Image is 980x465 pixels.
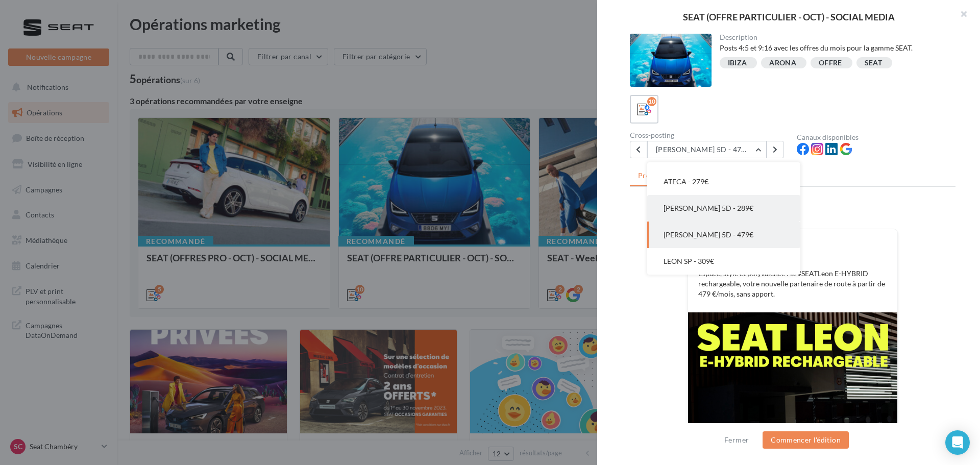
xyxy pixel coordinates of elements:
span: ATECA - 279€ [664,177,708,186]
button: Commencer l'édition [763,431,849,449]
div: Posts 4:5 et 9:16 avec les offres du mois pour la gamme SEAT. [720,43,948,53]
p: Espace, style et polyvalence : la #SEATLeon E-HYBRID rechargeable, votre nouvelle partenaire de r... [698,268,887,299]
div: OFFRE [819,59,842,67]
button: ATECA - 279€ [647,168,800,195]
div: Canaux disponibles [797,134,955,141]
div: Open Intercom Messenger [945,430,970,455]
span: LEON SP - 309€ [664,257,714,265]
div: SEAT [865,59,882,67]
button: LEON SP - 309€ [647,248,800,275]
button: [PERSON_NAME] 5D - 479€ [647,141,767,158]
div: 10 [647,97,656,106]
button: [PERSON_NAME] 5D - 289€ [647,195,800,222]
button: Fermer [720,434,753,446]
span: [PERSON_NAME] 5D - 479€ [664,230,753,239]
div: IBIZA [728,59,747,67]
div: SEAT (OFFRE PARTICULIER - OCT) - SOCIAL MEDIA [614,12,964,21]
div: ARONA [769,59,796,67]
button: [PERSON_NAME] 5D - 479€ [647,222,800,248]
div: Description [720,34,948,41]
span: [PERSON_NAME] 5D - 289€ [664,204,753,212]
div: Cross-posting [630,132,789,139]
